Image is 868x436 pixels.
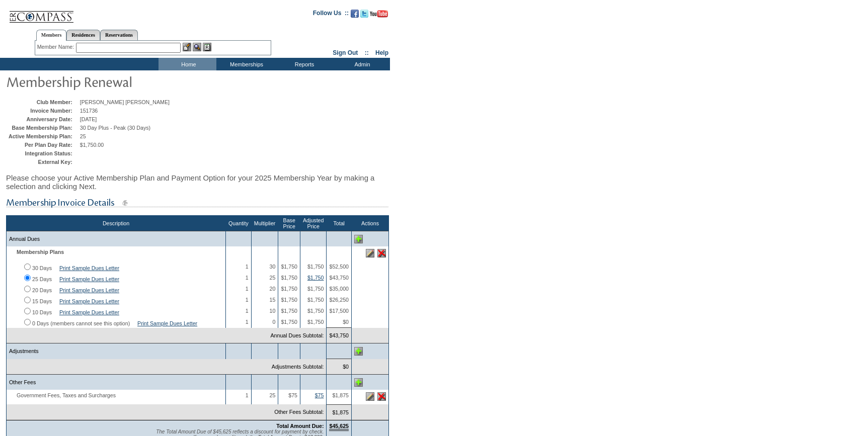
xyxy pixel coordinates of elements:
span: $1,750 [281,286,297,292]
span: $0 [343,319,349,325]
a: Print Sample Dues Letter [59,309,119,315]
td: Follow Us :: [313,9,349,21]
img: Subscribe to our YouTube Channel [370,10,388,18]
span: 151736 [80,108,98,114]
img: Delete this line item [377,249,386,257]
span: 30 Day Plus - Peak (30 Days) [80,125,150,131]
img: pgTtlMembershipRenewal.gif [6,71,207,92]
td: Invoice Number: [9,108,77,114]
span: 1 [246,319,249,325]
td: Adjustments Subtotal: [7,359,327,375]
span: 1 [246,286,249,292]
a: $75 [315,392,324,398]
span: 1 [246,275,249,281]
span: 1 [246,297,249,303]
td: External Key: [9,159,77,165]
td: Club Member: [9,99,77,105]
span: $1,750 [307,308,324,314]
img: Delete this line item [377,392,386,401]
span: $1,750 [307,286,324,292]
a: Subscribe to our YouTube Channel [370,13,388,19]
div: Member Name: [37,43,76,51]
div: Please choose your Active Membership Plan and Payment Option for your 2025 Membership Year by mak... [6,168,389,196]
th: Description [7,216,226,231]
a: Help [375,49,388,56]
img: subTtlMembershipInvoiceDetails.gif [6,197,388,209]
span: 1 [246,264,249,270]
span: [PERSON_NAME] [PERSON_NAME] [80,99,170,105]
span: $45,625 [329,423,349,431]
th: Adjusted Price [300,216,326,231]
td: Per Plan Day Rate: [9,142,77,148]
span: 30 [270,264,276,270]
th: Total [327,216,352,231]
span: $1,750 [281,308,297,314]
span: $1,750 [281,297,297,303]
span: 25 [270,392,276,398]
td: Annual Dues Subtotal: [7,328,327,343]
a: Print Sample Dues Letter [137,320,197,326]
td: Other Fees [7,375,226,390]
span: $26,250 [329,297,349,303]
span: 15 [270,297,276,303]
a: $1,750 [307,275,324,281]
span: $17,500 [329,308,349,314]
img: Compass Home [9,3,74,23]
a: Reservations [100,30,138,40]
label: 20 Days [32,287,52,293]
img: Add Adjustments line item [354,347,363,356]
td: Anniversary Date: [9,116,77,122]
th: Base Price [278,216,300,231]
span: $1,750 [281,275,297,281]
td: Base Membership Plan: [9,125,77,131]
th: Actions [352,216,389,231]
label: 0 Days (members cannot see this option) [32,320,130,326]
span: $75 [288,392,297,398]
span: $1,750 [281,264,297,270]
img: Reservations [203,43,211,51]
span: Government Fees, Taxes and Surcharges [9,392,121,398]
td: $0 [327,359,352,375]
td: $1,875 [327,404,352,420]
span: 20 [270,286,276,292]
span: [DATE] [80,116,97,122]
span: $1,750 [307,297,324,303]
a: Members [36,30,67,41]
td: Reports [274,58,332,70]
img: b_edit.gif [183,43,191,51]
img: Edit this line item [366,249,374,257]
a: Print Sample Dues Letter [59,298,119,304]
a: Print Sample Dues Letter [59,287,119,293]
span: $1,750 [281,319,297,325]
span: $43,750 [329,275,349,281]
a: Print Sample Dues Letter [59,265,119,271]
a: Sign Out [333,49,358,56]
span: $1,750 [307,319,324,325]
span: $1,750.00 [80,142,104,148]
td: Admin [332,58,390,70]
img: Add Annual Dues line item [354,235,363,243]
span: 1 [246,392,249,398]
td: Integration Status: [9,150,77,156]
a: Print Sample Dues Letter [59,276,119,282]
td: Adjustments [7,343,226,359]
span: $1,875 [332,392,349,398]
td: Active Membership Plan: [9,133,77,139]
span: 25 [270,275,276,281]
span: $35,000 [329,286,349,292]
img: Add Other Fees line item [354,378,363,387]
a: Become our fan on Facebook [351,13,359,19]
td: Memberships [216,58,274,70]
img: Edit this line item [366,392,374,401]
a: Residences [66,30,100,40]
td: Home [159,58,216,70]
span: 0 [272,319,275,325]
label: 25 Days [32,276,52,282]
td: Other Fees Subtotal: [7,404,327,420]
img: Follow us on Twitter [360,10,368,18]
span: 25 [80,133,86,139]
label: 10 Days [32,309,52,315]
span: $52,500 [329,264,349,270]
span: :: [365,49,369,56]
label: 30 Days [32,265,52,271]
